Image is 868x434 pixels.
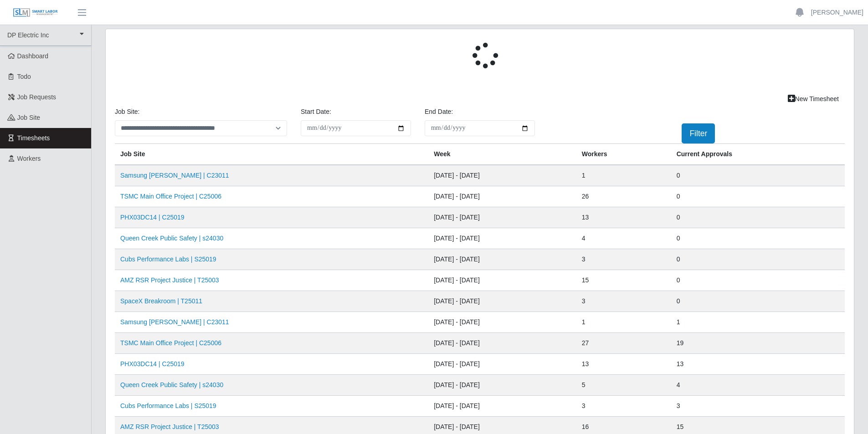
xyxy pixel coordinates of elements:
[682,123,715,143] button: Filter
[120,402,216,409] a: Cubs Performance Labs | S25019
[13,8,58,18] img: SLM Logo
[671,375,845,396] td: 4
[671,354,845,375] td: 13
[428,144,576,165] th: Week
[671,144,845,165] th: Current Approvals
[671,270,845,291] td: 0
[115,107,139,117] label: job site:
[120,297,202,305] a: SpaceX Breakroom | T25011
[17,93,56,101] span: Job Requests
[428,291,576,312] td: [DATE] - [DATE]
[576,354,671,375] td: 13
[120,339,221,347] a: TSMC Main Office Project | C25006
[428,375,576,396] td: [DATE] - [DATE]
[671,333,845,354] td: 19
[120,276,219,284] a: AMZ RSR Project Justice | T25003
[576,165,671,186] td: 1
[301,107,331,117] label: Start Date:
[576,333,671,354] td: 27
[576,270,671,291] td: 15
[428,333,576,354] td: [DATE] - [DATE]
[576,249,671,270] td: 3
[17,114,41,121] span: job site
[120,360,185,368] a: PHX03DC14 | C25019
[576,207,671,228] td: 13
[671,312,845,333] td: 1
[576,291,671,312] td: 3
[428,186,576,207] td: [DATE] - [DATE]
[428,354,576,375] td: [DATE] - [DATE]
[425,107,453,117] label: End Date:
[576,312,671,333] td: 1
[120,172,229,179] a: Samsung [PERSON_NAME] | C23011
[671,291,845,312] td: 0
[576,396,671,417] td: 3
[671,396,845,417] td: 3
[17,52,49,60] span: Dashboard
[17,134,50,142] span: Timesheets
[120,193,221,200] a: TSMC Main Office Project | C25006
[120,423,219,430] a: AMZ RSR Project Justice | T25003
[120,235,223,242] a: Queen Creek Public Safety | s24030
[576,375,671,396] td: 5
[671,228,845,249] td: 0
[17,73,31,80] span: Todo
[17,155,41,162] span: Workers
[120,255,216,263] a: Cubs Performance Labs | S25019
[428,312,576,333] td: [DATE] - [DATE]
[576,228,671,249] td: 4
[120,318,229,326] a: Samsung [PERSON_NAME] | C23011
[120,381,223,388] a: Queen Creek Public Safety | s24030
[811,8,863,17] a: [PERSON_NAME]
[428,249,576,270] td: [DATE] - [DATE]
[782,91,845,107] a: New Timesheet
[115,144,428,165] th: job site
[120,214,185,221] a: PHX03DC14 | C25019
[576,144,671,165] th: Workers
[576,186,671,207] td: 26
[428,396,576,417] td: [DATE] - [DATE]
[428,207,576,228] td: [DATE] - [DATE]
[428,165,576,186] td: [DATE] - [DATE]
[428,270,576,291] td: [DATE] - [DATE]
[671,207,845,228] td: 0
[671,186,845,207] td: 0
[671,249,845,270] td: 0
[671,165,845,186] td: 0
[428,228,576,249] td: [DATE] - [DATE]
